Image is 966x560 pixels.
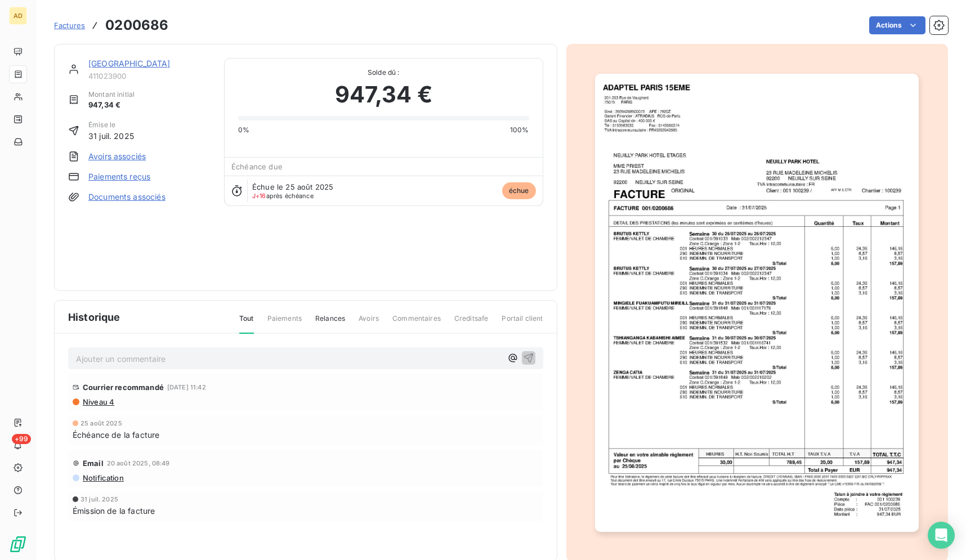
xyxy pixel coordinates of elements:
[252,192,266,200] span: J+16
[869,16,925,34] button: Actions
[252,192,314,199] span: après échéance
[80,496,118,503] span: 31 juil. 2025
[54,21,85,30] span: Factures
[9,535,27,553] img: Logo LeanPay
[88,191,166,203] a: Documents associés
[315,313,345,333] span: Relances
[502,313,543,333] span: Portail client
[167,384,206,391] span: [DATE] 11:42
[239,313,254,334] span: Tout
[88,130,134,142] span: 31 juil. 2025
[510,125,529,135] span: 100%
[82,397,114,406] span: Niveau 4
[83,383,164,392] span: Courrier recommandé
[105,15,168,35] h3: 0200686
[54,20,85,31] a: Factures
[80,420,122,427] span: 25 août 2025
[73,429,159,441] span: Échéance de la facture
[73,505,155,517] span: Émission de la facture
[928,522,955,549] div: Open Intercom Messenger
[392,313,441,333] span: Commentaires
[335,78,432,111] span: 947,34 €
[88,100,135,111] span: 947,34 €
[502,182,536,199] span: échue
[68,310,120,325] span: Historique
[9,7,27,25] div: AD
[88,151,146,162] a: Avoirs associés
[82,473,124,482] span: Notification
[88,59,171,68] a: [GEOGRAPHIC_DATA]
[88,89,135,100] span: Montant initial
[238,125,249,135] span: 0%
[267,313,302,333] span: Paiements
[12,434,31,444] span: +99
[454,313,489,333] span: Creditsafe
[83,459,104,468] span: Email
[107,460,170,467] span: 20 août 2025, 08:49
[238,68,529,78] span: Solde dû :
[88,171,150,182] a: Paiements reçus
[252,182,333,191] span: Échue le 25 août 2025
[88,71,211,80] span: 411023900
[595,74,919,532] img: invoice_thumbnail
[231,162,283,171] span: Échéance due
[359,313,379,333] span: Avoirs
[88,120,134,130] span: Émise le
